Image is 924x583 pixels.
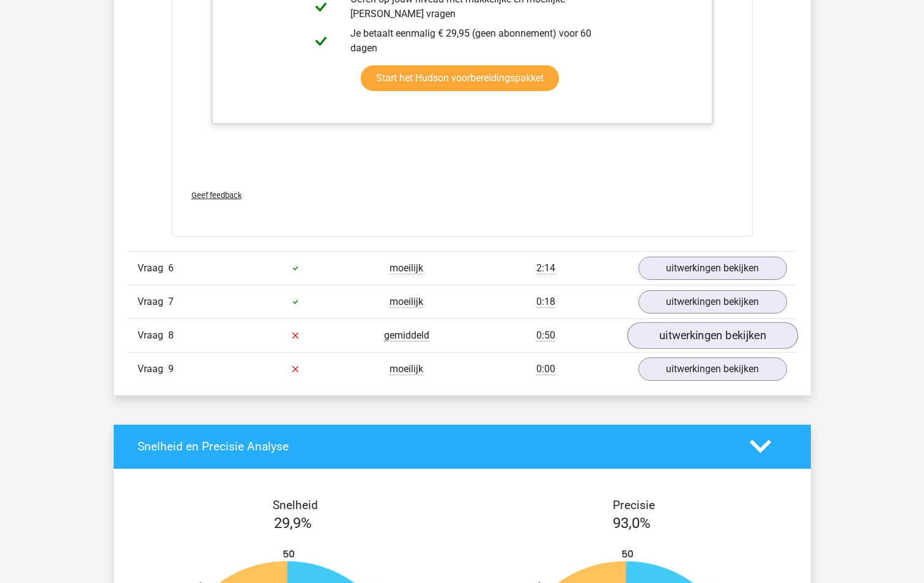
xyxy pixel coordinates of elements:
span: Vraag [138,295,168,309]
h4: Snelheid [138,498,453,512]
span: 7 [168,296,174,307]
span: 0:18 [536,296,555,308]
span: 29,9% [274,515,312,532]
a: Start het Hudson voorbereidingspakket [361,65,559,91]
span: gemiddeld [384,329,429,342]
h4: Snelheid en Precisie Analyse [138,439,731,453]
a: uitwerkingen bekijken [638,257,787,280]
a: uitwerkingen bekijken [627,322,797,349]
a: uitwerkingen bekijken [638,290,787,313]
span: Vraag [138,362,168,376]
span: 8 [168,329,174,341]
span: Geef feedback [191,191,242,200]
span: 9 [168,363,174,375]
a: uitwerkingen bekijken [638,358,787,381]
span: Vraag [138,261,168,276]
span: moeilijk [390,363,423,375]
span: 2:14 [536,262,555,274]
span: moeilijk [390,296,423,308]
span: 0:50 [536,329,555,342]
span: 93,0% [613,515,651,532]
span: moeilijk [390,262,423,274]
span: 6 [168,262,174,274]
h4: Precisie [476,498,792,512]
span: Vraag [138,328,168,343]
span: 0:00 [536,363,555,375]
